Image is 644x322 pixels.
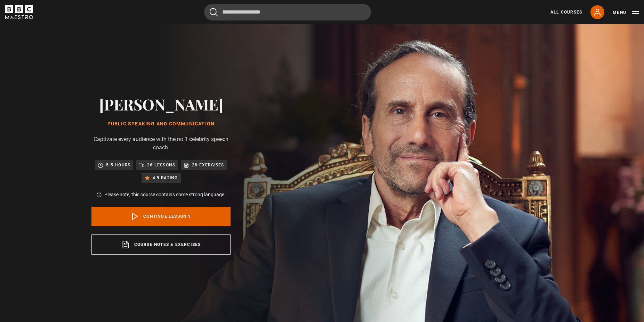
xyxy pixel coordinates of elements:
[147,162,175,168] p: 26 lessons
[91,135,231,152] p: Captivate every audience with the no.1 celebrity speech coach.
[91,121,231,127] h1: Public Speaking and Communication
[5,5,33,19] svg: BBC Maestro
[91,95,231,113] h2: [PERSON_NAME]
[192,162,224,168] p: 28 exercises
[210,8,218,17] button: Submit the search query
[153,174,178,181] p: 4.9 rating
[104,191,226,198] p: Please note, this course contains some strong language.
[204,4,371,20] input: Search
[106,162,130,168] p: 5.5 hours
[613,9,639,16] button: Toggle navigation
[550,9,582,15] a: All Courses
[91,234,231,255] a: Course notes & exercises
[91,207,231,226] a: Continue lesson 9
